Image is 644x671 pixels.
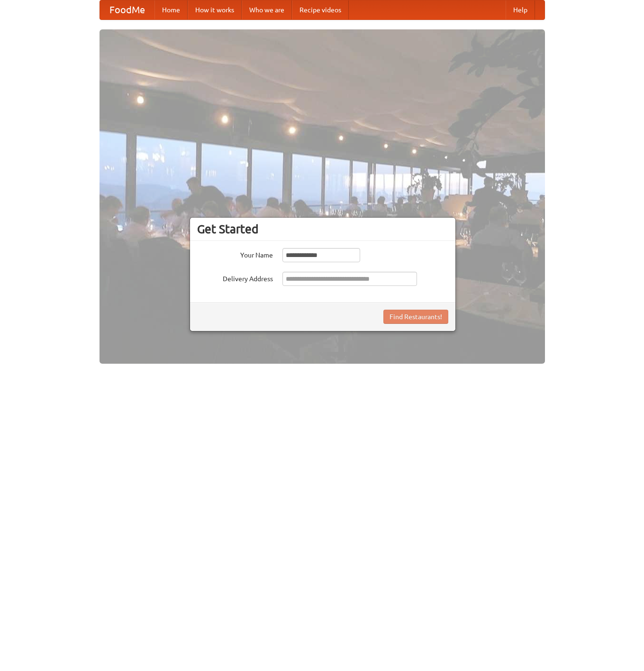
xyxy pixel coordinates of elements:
[292,0,349,19] a: Recipe videos
[188,0,242,19] a: How it works
[197,248,273,260] label: Your Name
[197,222,448,236] h3: Get Started
[154,0,188,19] a: Home
[197,272,273,284] label: Delivery Address
[100,0,154,19] a: FoodMe
[383,310,448,324] button: Find Restaurants!
[242,0,292,19] a: Who we are
[506,0,535,19] a: Help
